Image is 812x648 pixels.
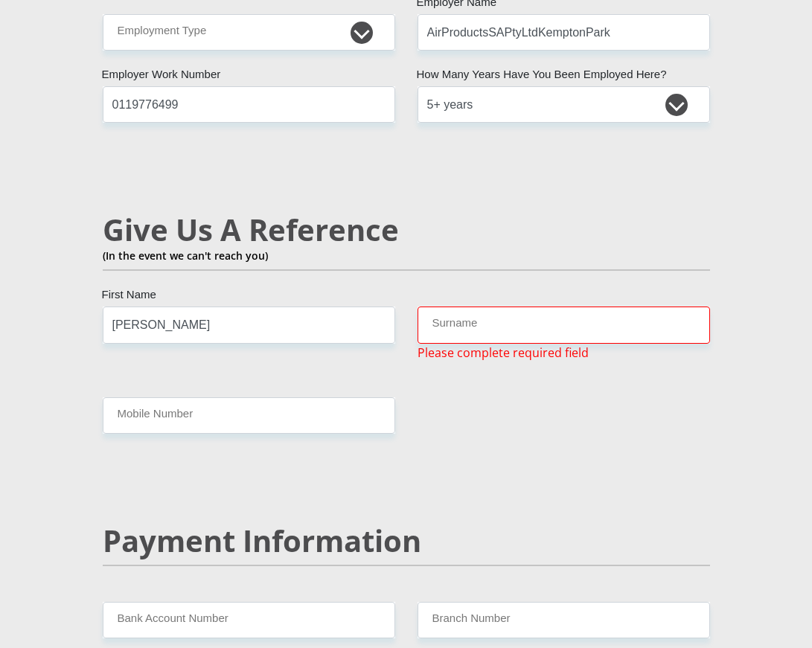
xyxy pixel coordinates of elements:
input: Employer's Name [418,14,710,51]
input: Bank Account Number [103,602,395,638]
input: Employer Work Number [103,86,395,123]
p: (In the event we can't reach you) [103,248,710,263]
input: Mobile Number [103,397,395,434]
h2: Give Us A Reference [103,212,710,248]
input: Surname [418,307,710,343]
h2: Payment Information [103,523,710,559]
span: Please complete required field [418,344,589,362]
input: Branch Number [418,602,710,638]
input: Name [103,307,395,343]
